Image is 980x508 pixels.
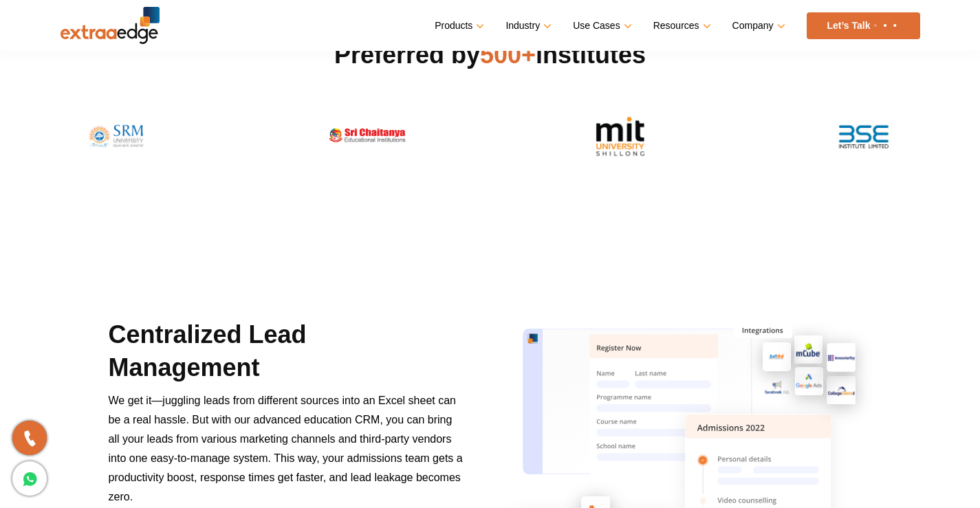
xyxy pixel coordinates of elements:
h2: Preferred by institutes [61,38,920,71]
span: We get it—juggling leads from different sources into an Excel sheet can be a real hassle. But wit... [109,395,463,503]
a: Company [732,16,783,36]
a: Use Cases [573,16,629,36]
a: Industry [505,16,549,36]
span: 500+ [480,41,536,69]
a: Let’s Talk [807,12,920,39]
a: Resources [653,16,708,36]
a: Products [435,16,481,36]
h2: Centralized Lead Management [109,318,464,391]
